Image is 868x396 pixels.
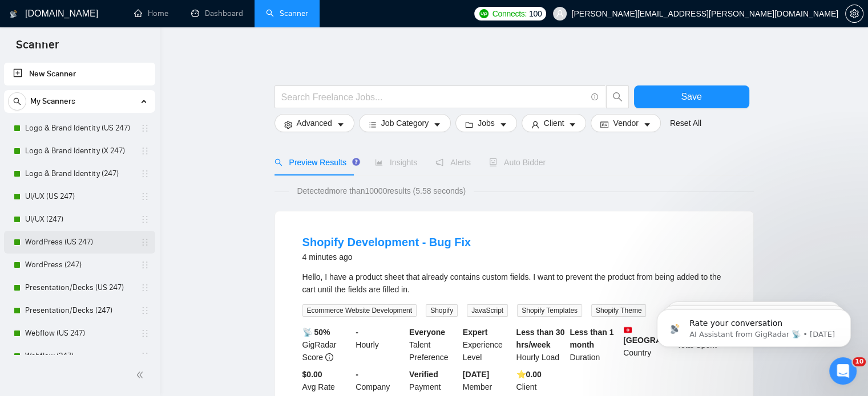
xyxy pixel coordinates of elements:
div: Talent Preference [407,326,461,364]
button: settingAdvancedcaret-down [274,114,354,132]
b: Less than 1 month [570,328,613,349]
span: notification [435,158,443,166]
a: Reset All [670,117,701,129]
span: setting [284,120,292,129]
span: Client [544,117,564,129]
span: holder [140,283,150,292]
a: Logo & Brand Identity (US 247) [25,117,134,140]
input: Search Freelance Jobs... [281,90,586,104]
li: New Scanner [4,63,155,85]
span: Shopify Templates [517,304,582,317]
span: 100 [529,7,542,20]
div: Duration [567,326,621,364]
span: info-circle [591,93,599,101]
span: caret-down [643,120,651,129]
a: WordPress (US 247) [25,231,134,254]
span: holder [140,146,150,156]
b: 📡 50% [302,328,330,337]
b: - [356,328,358,337]
span: robot [489,158,497,166]
span: caret-down [568,120,576,129]
a: Shopify Development - Bug Fix [302,236,471,248]
span: holder [140,215,150,224]
button: search [8,92,26,111]
span: Auto Bidder [489,158,546,167]
span: holder [140,124,150,133]
span: My Scanners [30,90,75,113]
div: Tooltip anchor [351,157,361,167]
span: holder [140,329,150,338]
span: user [531,120,539,129]
span: caret-down [499,120,507,129]
button: barsJob Categorycaret-down [359,114,451,132]
span: JavaScript [467,304,508,317]
b: [GEOGRAPHIC_DATA] [623,326,709,345]
span: Ecommerce Website Development [302,304,417,317]
img: 🇹🇳 [624,326,632,334]
img: logo [10,5,18,23]
button: folderJobscaret-down [455,114,517,132]
button: idcardVendorcaret-down [591,114,660,132]
span: 10 [853,357,866,366]
span: idcard [600,120,608,129]
span: caret-down [433,120,441,129]
button: setting [845,5,863,23]
a: searchScanner [266,9,308,18]
div: Country [621,326,675,364]
span: search [607,92,628,102]
b: - [356,370,358,379]
b: [DATE] [463,370,489,379]
span: holder [140,192,150,201]
span: Save [681,89,701,104]
span: holder [140,306,150,315]
a: dashboardDashboard [191,9,243,18]
span: holder [140,352,150,361]
a: setting [845,9,863,18]
span: info-circle [325,353,333,361]
span: setting [846,9,863,18]
span: Detected more than 10000 results (5.58 seconds) [289,185,474,197]
a: WordPress (247) [25,254,134,276]
span: Preview Results [274,158,357,167]
span: caret-down [337,120,345,129]
b: Everyone [409,328,445,337]
iframe: Intercom notifications message [640,285,868,365]
a: Webflow (247) [25,345,134,368]
span: Job Category [381,117,429,129]
span: user [556,10,564,18]
span: Scanner [7,36,68,60]
span: double-left [136,369,147,381]
span: holder [140,260,150,270]
span: Advanced [297,117,332,129]
a: Webflow (US 247) [25,322,134,345]
span: Connects: [492,7,527,20]
div: Hourly [353,326,407,364]
span: search [9,97,26,105]
span: Jobs [478,117,495,129]
a: Presentation/Decks (US 247) [25,276,134,299]
span: Alerts [435,158,471,167]
a: UI/UX (247) [25,208,134,231]
b: Less than 30 hrs/week [516,328,565,349]
a: homeHome [134,9,168,18]
span: holder [140,238,150,247]
a: Logo & Brand Identity (X 247) [25,140,134,162]
div: Hourly Load [514,326,568,364]
div: Experience Level [461,326,514,364]
iframe: Intercom live chat [829,357,857,385]
div: GigRadar Score [300,326,354,364]
span: Insights [375,158,417,167]
a: Presentation/Decks (247) [25,299,134,322]
a: UI/UX (US 247) [25,185,134,208]
b: $0.00 [302,370,322,379]
button: Save [634,85,749,108]
b: Verified [409,370,438,379]
a: New Scanner [13,63,146,85]
span: Shopify Theme [591,304,647,317]
span: folder [465,120,473,129]
b: ⭐️ 0.00 [516,370,542,379]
